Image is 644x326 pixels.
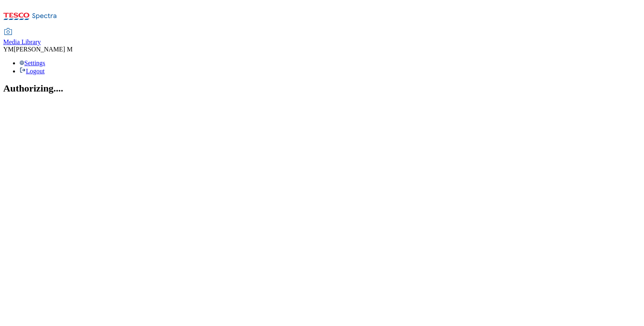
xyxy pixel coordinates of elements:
span: [PERSON_NAME] M [14,46,73,53]
h2: Authorizing.... [3,83,641,94]
a: Media Library [3,29,41,46]
span: Media Library [3,38,41,45]
a: Settings [19,60,45,66]
span: YM [3,46,14,53]
a: Logout [19,68,45,75]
